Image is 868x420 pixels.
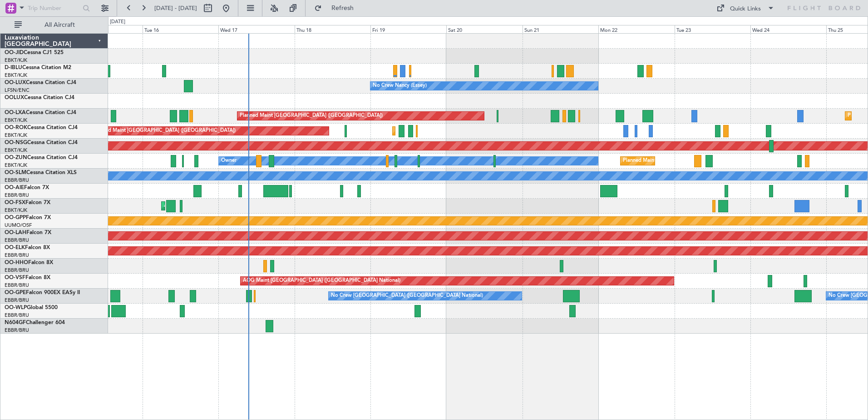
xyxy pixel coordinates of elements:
[10,18,99,32] button: All Aircraft
[5,117,27,124] a: EBKT/KJK
[295,25,370,33] div: Thu 18
[5,125,27,130] span: OO-ROK
[5,110,26,115] span: OO-LXA
[5,222,32,229] a: UUMO/OSF
[5,245,50,250] a: OO-ELKFalcon 8X
[5,147,27,154] a: EBKT/KJK
[5,65,71,70] a: D-IBLUCessna Citation M2
[5,260,53,265] a: OO-HHOFalcon 8X
[750,25,826,33] div: Wed 24
[5,125,78,130] a: OO-ROKCessna Citation CJ4
[675,25,750,33] div: Tue 23
[446,25,522,33] div: Sat 20
[5,320,26,325] span: N604GF
[5,110,76,115] a: OO-LXACessna Citation CJ4
[5,155,78,160] a: OO-ZUNCessna Citation CJ4
[395,124,501,138] div: Planned Maint Kortrijk-[GEOGRAPHIC_DATA]
[5,170,77,175] a: OO-SLMCessna Citation XLS
[373,79,427,93] div: No Crew Nancy (Essey)
[5,230,51,235] a: OO-LAHFalcon 7X
[240,109,383,123] div: Planned Maint [GEOGRAPHIC_DATA] ([GEOGRAPHIC_DATA])
[5,260,28,265] span: OO-HHO
[5,162,27,169] a: EBKT/KJK
[331,289,483,303] div: No Crew [GEOGRAPHIC_DATA] ([GEOGRAPHIC_DATA] National)
[5,267,29,274] a: EBBR/BRU
[5,65,22,70] span: D-IBLU
[5,140,27,145] span: OO-NSG
[5,140,78,145] a: OO-NSGCessna Citation CJ4
[143,25,218,33] div: Tue 16
[5,132,27,139] a: EBKT/KJK
[5,305,27,310] span: OO-WLP
[5,305,58,310] a: OO-WLPGlobal 5500
[24,22,96,28] span: All Aircraft
[523,25,598,33] div: Sun 21
[5,252,29,259] a: EBBR/BRU
[5,312,29,319] a: EBBR/BRU
[5,50,64,55] a: OO-JIDCessna CJ1 525
[730,5,761,14] div: Quick Links
[110,18,125,26] div: [DATE]
[5,215,26,220] span: OO-GPP
[5,237,29,244] a: EBBR/BRU
[5,230,26,235] span: OO-LAH
[5,327,29,334] a: EBBR/BRU
[5,320,65,325] a: N604GFChallenger 604
[93,124,236,138] div: Planned Maint [GEOGRAPHIC_DATA] ([GEOGRAPHIC_DATA])
[5,215,51,220] a: OO-GPPFalcon 7X
[5,200,50,205] a: OO-FSXFalcon 7X
[5,170,26,175] span: OO-SLM
[5,185,24,190] span: OO-AIE
[5,185,49,190] a: OO-AIEFalcon 7X
[154,4,197,12] span: [DATE] - [DATE]
[5,290,80,295] a: OO-GPEFalcon 900EX EASy II
[5,80,26,85] span: OO-LUX
[5,95,74,100] a: OOLUXCessna Citation CJ4
[5,290,26,295] span: OO-GPE
[5,245,25,250] span: OO-ELK
[5,57,27,64] a: EBKT/KJK
[5,192,29,199] a: EBBR/BRU
[243,274,400,288] div: AOG Maint [GEOGRAPHIC_DATA] ([GEOGRAPHIC_DATA] National)
[5,207,27,214] a: EBKT/KJK
[310,1,365,15] button: Refresh
[5,275,50,280] a: OO-VSFFalcon 8X
[221,154,237,168] div: Owner
[28,1,80,15] input: Trip Number
[5,297,29,304] a: EBBR/BRU
[5,155,27,160] span: OO-ZUN
[5,200,25,205] span: OO-FSX
[5,177,29,184] a: EBBR/BRU
[5,72,27,79] a: EBKT/KJK
[5,50,24,55] span: OO-JID
[623,154,729,168] div: Planned Maint Kortrijk-[GEOGRAPHIC_DATA]
[5,275,25,280] span: OO-VSF
[218,25,294,33] div: Wed 17
[164,199,263,213] div: AOG Maint Kortrijk-[GEOGRAPHIC_DATA]
[712,1,779,15] button: Quick Links
[5,282,29,289] a: EBBR/BRU
[598,25,674,33] div: Mon 22
[5,80,76,85] a: OO-LUXCessna Citation CJ4
[324,5,362,11] span: Refresh
[370,25,446,33] div: Fri 19
[5,87,30,94] a: LFSN/ENC
[5,95,24,100] span: OOLUX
